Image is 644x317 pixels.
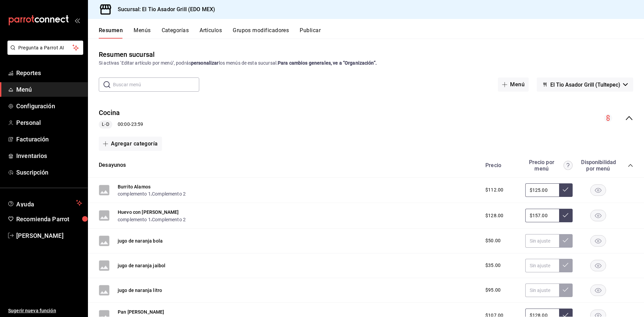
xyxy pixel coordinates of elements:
[485,186,503,194] span: $112.00
[99,108,120,118] button: Cocina
[118,209,179,216] button: Huevo con [PERSON_NAME]
[485,237,501,244] span: $50.00
[479,162,522,168] div: Precio
[191,60,219,66] strong: personalizar
[88,103,644,134] div: collapse-menu-row
[99,120,143,129] div: 00:00 - 23:59
[118,237,163,244] button: jugo de naranja bola
[99,121,112,128] span: L-D
[525,284,559,297] input: Sin ajuste
[628,163,633,168] button: collapse-category-row
[498,77,529,92] button: Menú
[525,234,559,248] input: Sin ajuste
[112,5,215,14] h3: Sucursal: El Tio Asador Grill (EDO MEX)
[485,287,501,294] span: $95.00
[118,190,151,197] button: complemento 1
[278,60,377,66] strong: Para cambios generales, ve a “Organización”.
[16,135,82,144] span: Facturación
[118,262,165,269] button: jugo de naranja jaibol
[16,151,82,160] span: Inventarios
[18,44,73,51] span: Pregunta a Parrot AI
[99,161,126,169] button: Desayunos
[7,41,83,55] button: Pregunta a Parrot AI
[550,82,620,88] span: El Tio Asador Grill (Tultepec)
[233,27,289,39] button: Grupos modificadores
[525,159,573,172] div: Precio por menú
[118,216,186,223] div: ,
[118,183,151,190] button: Burrito Alamos
[16,68,82,77] span: Reportes
[16,214,82,224] span: Recomienda Parrot
[485,212,503,219] span: $128.00
[162,27,189,39] button: Categorías
[99,137,162,151] button: Agregar categoría
[118,190,186,197] div: ,
[525,183,559,197] input: Sin ajuste
[537,77,633,92] button: El Tio Asador Grill (Tultepec)
[16,199,73,207] span: Ayuda
[16,231,82,240] span: [PERSON_NAME]
[8,307,82,314] span: Sugerir nueva función
[113,78,199,91] input: Buscar menú
[152,216,186,223] button: Complemento 2
[300,27,321,39] button: Publicar
[5,49,83,56] a: Pregunta a Parrot AI
[16,118,82,127] span: Personal
[485,262,501,269] span: $35.00
[134,27,151,39] button: Menús
[16,168,82,177] span: Suscripción
[118,309,164,315] button: Pan [PERSON_NAME]
[99,60,633,67] div: Si activas ‘Editar artículo por menú’, podrás los menús de esta sucursal.
[200,27,222,39] button: Artículos
[525,259,559,272] input: Sin ajuste
[16,85,82,94] span: Menú
[16,101,82,111] span: Configuración
[99,27,644,39] div: navigation tabs
[152,190,186,197] button: Complemento 2
[74,18,80,23] button: open_drawer_menu
[525,209,559,222] input: Sin ajuste
[118,216,151,223] button: complemento 1
[99,49,155,60] div: Resumen sucursal
[118,287,162,294] button: jugo de naranja litro
[581,159,615,172] div: Disponibilidad por menú
[99,27,123,39] button: Resumen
